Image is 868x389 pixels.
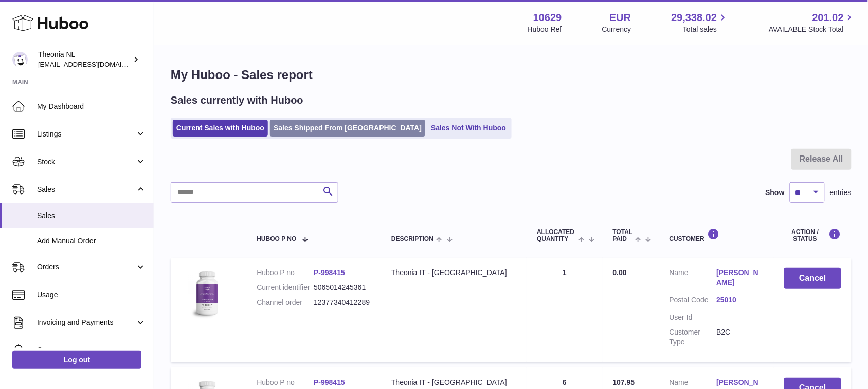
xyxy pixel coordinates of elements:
dd: B2C [717,327,764,347]
dt: Current identifier [257,283,314,293]
dt: Postal Code [670,295,717,307]
a: Sales Not With Huboo [427,120,510,137]
a: [PERSON_NAME] [717,268,764,287]
a: P-998415 [314,378,345,386]
span: Add Manual Order [37,236,146,246]
img: info@wholesomegoods.eu [12,52,28,67]
label: Show [766,188,785,198]
span: Orders [37,262,135,272]
div: Theonia NL [38,50,131,69]
span: Description [391,236,433,242]
span: 201.02 [812,11,844,25]
span: Total sales [683,25,729,34]
dt: Channel order [257,298,314,307]
a: Current Sales with Huboo [173,120,268,137]
span: Huboo P no [257,236,296,242]
span: entries [830,188,852,198]
span: Listings [37,129,135,139]
a: 29,338.02 Total sales [671,11,729,34]
span: 107.95 [613,378,635,386]
span: Sales [37,185,135,194]
dt: Customer Type [670,327,717,347]
strong: 10629 [533,11,562,25]
span: ALLOCATED Quantity [537,229,576,242]
img: 106291725893008.jpg [181,268,232,319]
dt: Name [670,268,717,290]
div: Huboo Ref [528,25,562,34]
dt: Huboo P no [257,268,314,278]
span: 29,338.02 [671,11,717,25]
a: Log out [12,351,141,369]
span: 0.00 [613,268,627,277]
div: Customer [670,228,764,242]
span: My Dashboard [37,102,146,111]
dt: Huboo P no [257,378,314,387]
a: Sales Shipped From [GEOGRAPHIC_DATA] [270,120,425,137]
span: Invoicing and Payments [37,318,135,327]
strong: EUR [609,11,631,25]
a: 201.02 AVAILABLE Stock Total [769,11,856,34]
div: Theonia IT - [GEOGRAPHIC_DATA] [391,268,516,278]
div: Currency [602,25,631,34]
dd: 12377340412289 [314,298,371,307]
span: Total paid [613,229,633,242]
h1: My Huboo - Sales report [171,67,852,83]
dt: User Id [670,313,717,322]
dd: 5065014245361 [314,283,371,293]
td: 1 [527,258,602,362]
div: Action / Status [784,228,841,242]
a: P-998415 [314,268,345,277]
div: Theonia IT - [GEOGRAPHIC_DATA] [391,378,516,387]
a: 25010 [717,295,764,305]
span: Usage [37,290,146,300]
button: Cancel [784,268,841,289]
span: Cases [37,345,146,355]
span: AVAILABLE Stock Total [769,25,856,34]
span: Sales [37,211,146,221]
h2: Sales currently with Huboo [171,93,303,107]
span: [EMAIL_ADDRESS][DOMAIN_NAME] [38,60,151,68]
span: Stock [37,157,135,167]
